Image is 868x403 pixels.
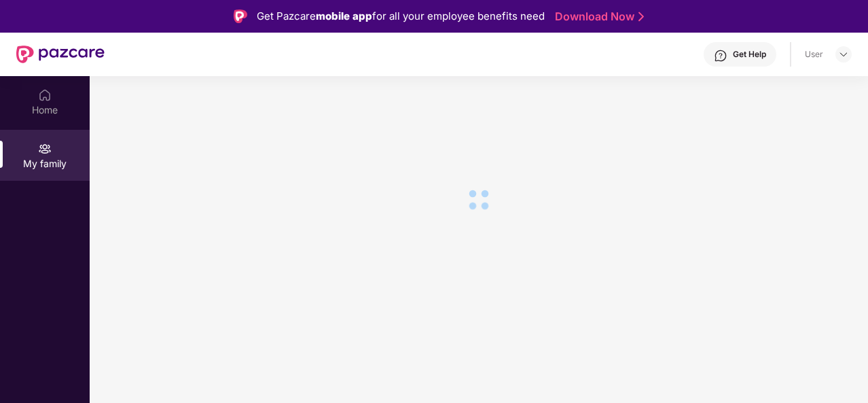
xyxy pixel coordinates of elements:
[714,49,727,63] img: svg+xml;base64,PHN2ZyBpZD0iSGVscC0zMngzMiIgeG1sbnM9Imh0dHA6Ly93d3cudzMub3JnLzIwMDAvc3ZnIiB3aWR0aD...
[805,49,823,60] div: User
[257,8,545,24] div: Get Pazcare for all your employee benefits need
[234,10,247,23] img: Logo
[316,10,372,22] strong: mobile app
[38,88,52,102] img: svg+xml;base64,PHN2ZyBpZD0iSG9tZSIgeG1sbnM9Imh0dHA6Ly93d3cudzMub3JnLzIwMDAvc3ZnIiB3aWR0aD0iMjAiIG...
[38,142,52,156] img: svg+xml;base64,PHN2ZyB3aWR0aD0iMjAiIGhlaWdodD0iMjAiIHZpZXdCb3g9IjAgMCAyMCAyMCIgZmlsbD0ibm9uZSIgeG...
[16,46,105,63] img: New Pazcare Logo
[733,49,766,60] div: Get Help
[838,49,849,60] img: svg+xml;base64,PHN2ZyBpZD0iRHJvcGRvd24tMzJ4MzIiIHhtbG5zPSJodHRwOi8vd3d3LnczLm9yZy8yMDAwL3N2ZyIgd2...
[555,10,640,24] a: Download Now
[638,10,644,24] img: Stroke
